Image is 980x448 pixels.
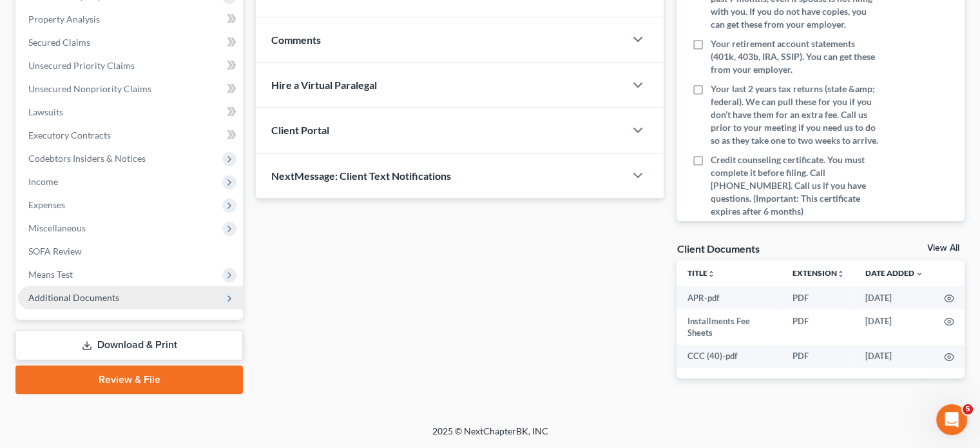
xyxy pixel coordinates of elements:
span: 5 [963,404,973,414]
a: Unsecured Nonpriority Claims [18,77,243,101]
span: Means Test [28,269,73,280]
td: [DATE] [855,345,934,368]
span: Codebtors Insiders & Notices [28,153,146,164]
a: Date Added expand_more [865,268,923,278]
span: Hire a Virtual Paralegal [271,79,377,91]
a: Unsecured Priority Claims [18,54,243,77]
i: unfold_more [837,270,845,278]
span: Expenses [28,199,65,210]
span: Your retirement account statements (401k, 403b, IRA, SSIP). You can get these from your employer. [710,37,881,76]
a: Property Analysis [18,8,243,31]
a: Titleunfold_more [687,268,715,278]
span: SOFA Review [28,246,82,257]
span: Miscellaneous [28,222,86,233]
span: Unsecured Priority Claims [28,60,135,71]
i: unfold_more [707,270,715,278]
a: Secured Claims [18,31,243,54]
td: [DATE] [855,309,934,345]
td: APR-pdf [677,286,782,309]
span: NextMessage: Client Text Notifications [271,170,451,182]
td: Installments Fee Sheets [677,309,782,345]
a: Executory Contracts [18,124,243,147]
span: Comments [271,34,321,46]
a: View All [927,244,959,253]
div: 2025 © NextChapterBK, INC [123,425,858,448]
a: Extensionunfold_more [793,268,845,278]
td: PDF [782,309,855,345]
span: Lawsuits [28,106,63,117]
span: Executory Contracts [28,130,111,141]
td: PDF [782,345,855,368]
span: Income [28,176,58,187]
td: [DATE] [855,286,934,309]
iframe: Intercom live chat [936,404,967,435]
a: SOFA Review [18,240,243,263]
span: Unsecured Nonpriority Claims [28,83,151,94]
div: Client Documents [677,242,759,255]
span: Secured Claims [28,37,90,48]
td: CCC (40)-pdf [677,345,782,368]
span: Client Portal [271,124,329,136]
i: expand_more [916,270,923,278]
span: Your last 2 years tax returns (state &amp; federal). We can pull these for you if you don’t have ... [710,83,881,147]
a: Download & Print [15,330,243,360]
a: Lawsuits [18,101,243,124]
td: PDF [782,286,855,309]
span: Property Analysis [28,14,100,24]
span: Additional Documents [28,292,119,303]
a: Review & File [15,365,243,394]
span: Credit counseling certificate. You must complete it before filing. Call [PHONE_NUMBER]. Call us i... [710,153,881,218]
